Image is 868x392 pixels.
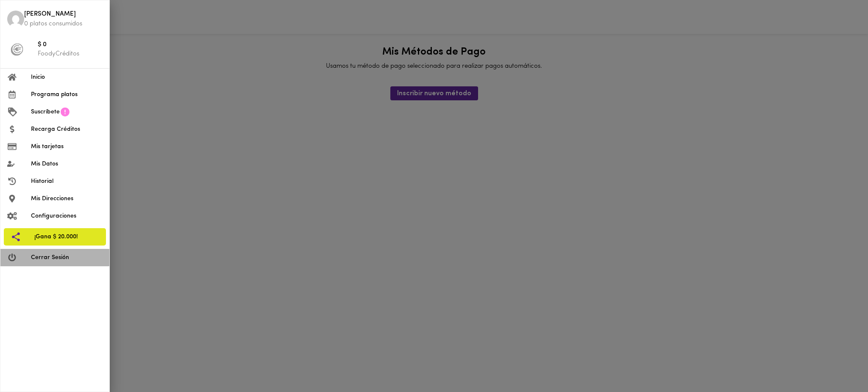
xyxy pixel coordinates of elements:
span: Configuraciones [31,212,103,221]
span: $ 0 [38,40,103,50]
span: [PERSON_NAME] [24,10,103,19]
p: FoodyCréditos [38,50,103,58]
span: Recarga Créditos [31,125,103,134]
p: 0 platos consumidos [24,19,103,28]
span: Cerrar Sesión [31,253,103,262]
span: ¡Gana $ 20.000! [34,232,99,241]
iframe: Messagebird Livechat Widget [819,343,860,384]
span: Mis Direcciones [31,194,103,203]
img: foody-creditos-black.png [11,43,23,56]
span: Historial [31,177,103,186]
span: Programa platos [31,90,103,99]
span: Inicio [31,73,103,82]
span: Mis tarjetas [31,142,103,151]
span: Mis Datos [31,160,103,168]
span: Suscríbete [31,108,60,116]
